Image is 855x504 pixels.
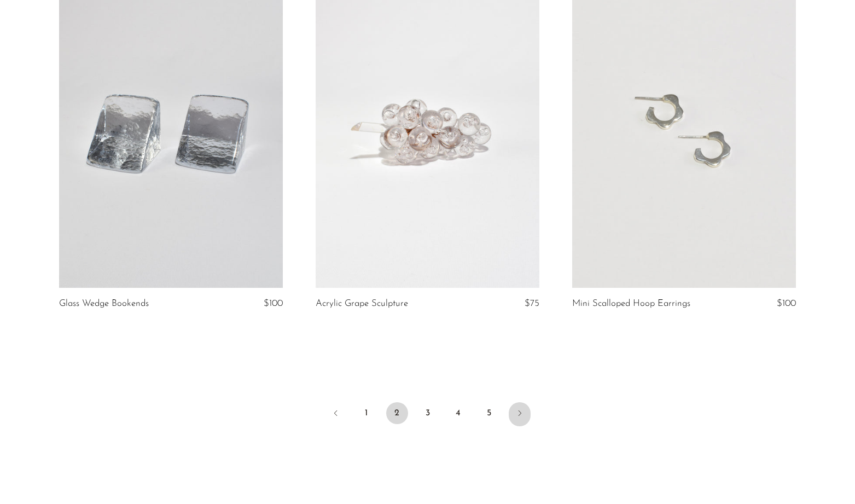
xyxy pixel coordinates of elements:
a: Next [509,402,531,426]
span: $100 [777,299,796,308]
a: Glass Wedge Bookends [59,299,149,309]
span: 2 [386,402,408,424]
a: 5 [478,402,500,424]
a: Acrylic Grape Sculpture [316,299,408,309]
a: 4 [447,402,469,424]
span: $100 [264,299,283,308]
span: $75 [525,299,539,308]
a: 3 [417,402,439,424]
a: Mini Scalloped Hoop Earrings [572,299,690,309]
a: Previous [325,402,347,426]
a: 1 [356,402,377,424]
